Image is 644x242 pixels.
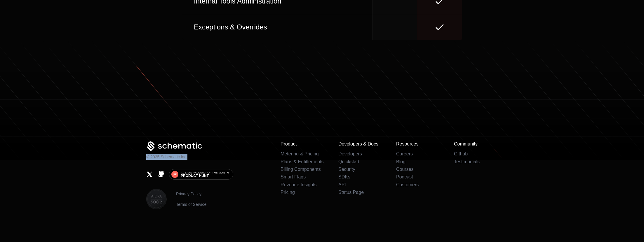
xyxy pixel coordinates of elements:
[281,182,317,187] a: Revenue Insights
[454,141,498,147] h3: Community
[338,151,362,156] a: Developers
[396,167,414,172] a: Courses
[181,174,209,178] span: Product Hunt
[396,182,419,187] a: Customers
[281,159,324,164] a: Plans & Entitlements
[146,189,167,209] img: SOC II & Aicapa
[169,169,233,180] a: #1 SaaS Product of the MonthProduct Hunt
[281,141,324,147] h3: Product
[146,154,187,160] p: © 2025 Schematic Inc.
[396,141,440,147] h3: Resources
[281,190,295,195] a: Pricing
[396,159,405,164] a: Blog
[338,182,346,187] a: API
[176,201,206,207] a: Terms of Service
[181,171,229,174] span: #1 SaaS Product of the Month
[454,151,468,156] a: Github
[176,191,206,197] a: Privacy Policy
[281,174,306,179] a: Smart Flags
[338,159,359,164] a: Quickstart
[158,171,164,178] a: Github
[338,174,350,179] a: SDKs
[338,190,364,195] a: Status Page
[396,151,413,156] a: Careers
[338,167,355,172] a: Security
[281,167,321,172] a: Billing Components
[146,171,153,178] a: X
[281,151,319,156] a: Metering & Pricing
[454,159,480,164] a: Testimonials
[338,141,382,147] h3: Developers & Docs
[396,174,413,179] a: Podcast
[192,22,363,32] div: Exceptions & Overrides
